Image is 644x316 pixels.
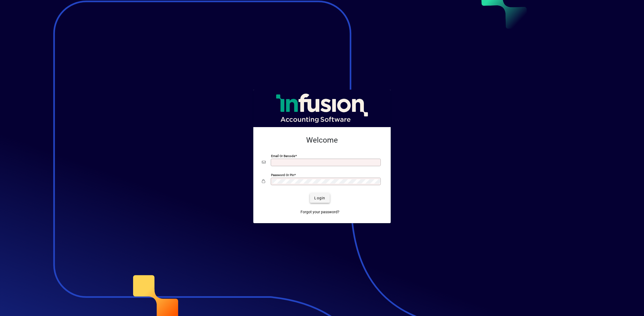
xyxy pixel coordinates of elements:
[310,193,330,203] button: Login
[262,136,382,145] h2: Welcome
[271,173,294,177] mat-label: Password or Pin
[314,195,325,201] span: Login
[271,154,295,158] mat-label: Email or Barcode
[301,209,339,215] span: Forgot your password?
[298,207,342,217] a: Forgot your password?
